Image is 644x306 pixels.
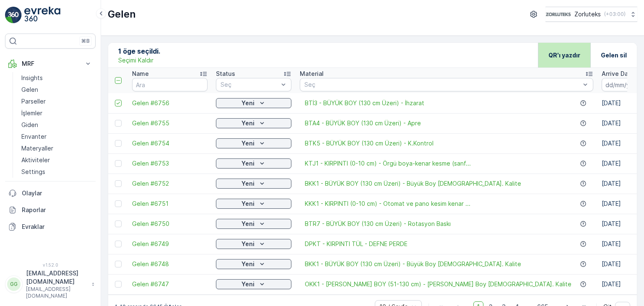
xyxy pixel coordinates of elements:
[115,180,122,187] div: Toggle Row Selected
[21,156,50,164] p: Aktiviteler
[305,99,424,107] a: BTİ3 - BÜYÜK BOY (130 cm Üzeri) - İhzarat
[132,220,208,228] a: Gelen #6750
[216,259,291,269] button: Yeni
[132,119,208,127] a: Gelen #6755
[132,139,208,148] span: Gelen #6754
[18,154,96,166] a: Aktiviteler
[115,220,122,227] div: Toggle Row Selected
[241,240,254,248] p: Yeni
[18,143,96,154] a: Materyaller
[115,120,122,127] div: Toggle Row Selected
[21,86,38,94] p: Gelen
[305,159,471,168] a: KTJ1 - KIRPINTI (0-10 cm) - Örgü boya-kenar kesme (sanf...
[115,160,122,167] div: Toggle Row Selected
[545,10,571,19] img: 6-1-9-3_wQBzyll.png
[602,70,634,78] p: Arrive Date
[300,70,324,78] p: Material
[21,74,43,82] p: Insights
[241,280,254,288] p: Yeni
[22,60,79,68] p: MRF
[305,260,521,268] a: BKK1 - BÜYÜK BOY (130 cm Üzeri) - Büyük Boy 2. Kalite
[5,202,96,218] a: Raporlar
[216,158,291,169] button: Yeni
[108,8,136,21] p: Gelen
[241,260,254,268] p: Yeni
[18,131,96,143] a: Envanter
[115,261,122,267] div: Toggle Row Selected
[132,200,208,208] a: Gelen #6751
[241,220,254,228] p: Yeni
[216,138,291,148] button: Yeni
[241,119,254,127] p: Yeni
[305,220,451,228] a: BTR7 - BÜYÜK BOY (130 cm Üzeri) - Rotasyon Baskı
[132,240,208,248] a: Gelen #6749
[305,119,421,127] a: BTA4 - BÜYÜK BOY (130 cm Üzeri) - Apre
[241,159,254,168] p: Yeni
[216,98,291,108] button: Yeni
[216,199,291,209] button: Yeni
[18,72,96,84] a: Insights
[21,109,42,117] p: İşlemler
[5,7,22,23] img: logo
[22,189,92,197] p: Olaylar
[118,46,160,56] p: 1 öge seçildi.
[18,119,96,131] a: Giden
[132,78,208,91] input: Ara
[5,262,96,267] span: v 1.52.0
[305,280,571,288] span: OKK1 - [PERSON_NAME] BOY (51-130 cm) - [PERSON_NAME] Boy [DEMOGRAPHIC_DATA]. Kalite
[601,51,627,60] p: Gelen sil
[132,159,208,168] a: Gelen #6753
[5,218,96,235] a: Evraklar
[18,96,96,107] a: Parseller
[216,239,291,249] button: Yeni
[241,139,254,148] p: Yeni
[21,121,38,129] p: Giden
[221,80,278,89] p: Seç
[18,166,96,178] a: Settings
[305,260,521,268] span: BKK1 - BÜYÜK BOY (130 cm Üzeri) - Büyük Boy [DEMOGRAPHIC_DATA]. Kalite
[216,179,291,189] button: Yeni
[132,99,208,107] a: Gelen #6756
[24,7,60,23] img: logo_light-DOdMpM7g.png
[216,219,291,229] button: Yeni
[132,280,208,288] a: Gelen #6747
[21,168,45,176] p: Settings
[22,206,92,214] p: Raporlar
[216,70,235,78] p: Status
[115,100,122,106] div: Toggle Row Selected
[545,7,637,22] button: Zorluteks(+03:00)
[132,179,208,188] a: Gelen #6752
[216,279,291,289] button: Yeni
[18,107,96,119] a: İşlemler
[305,200,470,208] a: KKK1 - KIRPINTI (0-10 cm) - Otomat ve pano kesim kenar ...
[132,260,208,268] a: Gelen #6748
[305,139,434,148] a: BTK5 - BÜYÜK BOY (130 cm Üzeri) - K.Kontrol
[604,11,626,18] p: ( +03:00 )
[115,281,122,288] div: Toggle Row Selected
[7,277,21,291] div: GG
[115,140,122,147] div: Toggle Row Selected
[115,200,122,207] div: Toggle Row Selected
[241,179,254,188] p: Yeni
[21,132,47,141] p: Envanter
[22,223,92,231] p: Evraklar
[21,97,46,106] p: Parseller
[305,179,521,188] span: BKK1 - BÜYÜK BOY (130 cm Üzeri) - Büyük Boy [DEMOGRAPHIC_DATA]. Kalite
[5,55,96,72] button: MRF
[21,144,53,153] p: Materyaller
[115,241,122,247] div: Toggle Row Selected
[305,240,408,248] a: DPKT - KIRPINTI TÜL - DEFNE PERDE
